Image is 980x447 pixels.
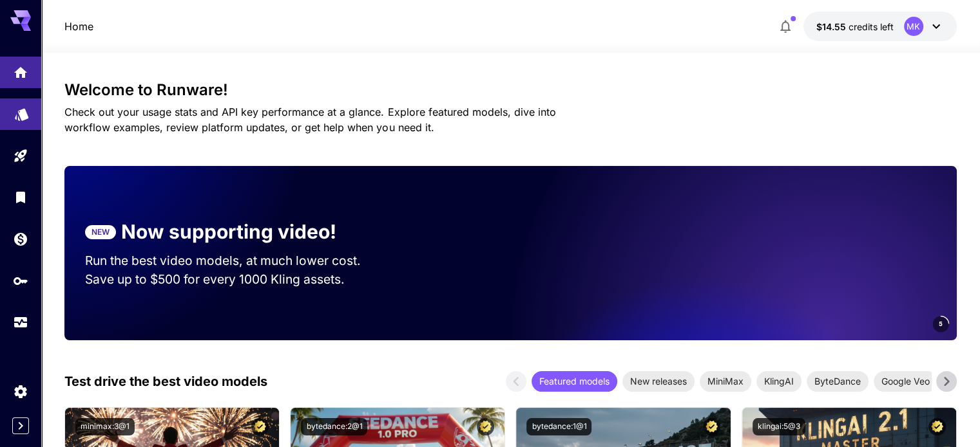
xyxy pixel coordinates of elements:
button: $14.5544MK [803,12,957,41]
p: Now supporting video! [121,217,336,246]
a: Home [64,19,93,34]
div: Models [14,102,30,118]
button: Certified Model – Vetted for best performance and includes a commercial license. [477,418,494,435]
div: Playground [13,148,28,164]
div: MK [904,17,923,36]
p: Save up to $500 for every 1000 Kling assets. [85,270,385,289]
div: New releases [622,371,695,392]
div: API Keys [13,273,28,289]
button: Certified Model – Vetted for best performance and includes a commercial license. [928,418,946,435]
div: KlingAI [756,371,802,392]
div: Wallet [13,231,28,247]
button: Expand sidebar [12,417,29,434]
span: Featured models [532,374,617,388]
div: Featured models [532,371,617,392]
span: $14.55 [816,21,849,32]
span: credits left [849,21,894,32]
div: $14.5544 [816,20,894,33]
span: 5 [939,319,943,329]
div: Google Veo [874,371,937,392]
div: Library [13,189,28,205]
div: MiniMax [700,371,751,392]
span: ByteDance [807,374,869,388]
p: NEW [91,226,110,238]
div: Home [13,60,28,77]
button: minimax:3@1 [75,418,135,435]
p: Run the best video models, at much lower cost. [85,251,385,270]
span: New releases [622,374,695,388]
button: bytedance:1@1 [526,418,591,435]
span: Check out your usage stats and API key performance at a glance. Explore featured models, dive int... [64,105,555,134]
button: klingai:5@3 [753,418,805,435]
span: KlingAI [756,374,802,388]
nav: breadcrumb [64,19,93,34]
span: MiniMax [700,374,751,388]
p: Test drive the best video models [64,372,267,391]
button: bytedance:2@1 [301,418,367,435]
button: Certified Model – Vetted for best performance and includes a commercial license. [251,418,269,435]
button: Certified Model – Vetted for best performance and includes a commercial license. [703,418,720,435]
div: ByteDance [807,371,869,392]
div: Usage [13,315,28,331]
div: Settings [13,383,28,399]
h3: Welcome to Runware! [64,81,956,99]
span: Google Veo [874,374,937,388]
